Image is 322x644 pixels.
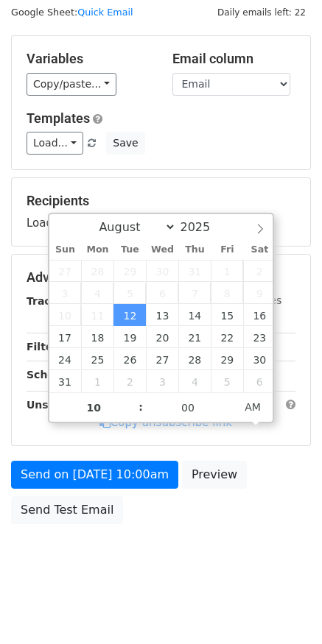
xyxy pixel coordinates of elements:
span: August 20, 2025 [146,326,178,348]
span: August 18, 2025 [81,326,113,348]
span: September 2, 2025 [113,370,146,392]
input: Minute [143,393,233,422]
span: Daily emails left: 22 [212,4,311,21]
span: August 31, 2025 [49,370,82,392]
span: August 8, 2025 [211,282,243,304]
span: : [139,392,143,422]
strong: Tracking [27,295,76,307]
span: September 1, 2025 [81,370,113,392]
span: July 27, 2025 [49,260,82,282]
span: August 2, 2025 [243,260,276,282]
span: August 10, 2025 [49,304,82,326]
input: Hour [49,393,139,422]
span: July 29, 2025 [113,260,146,282]
span: August 19, 2025 [113,326,146,348]
a: Send Test Email [11,496,123,524]
a: Load... [27,132,83,155]
span: August 26, 2025 [113,348,146,370]
h5: Recipients [27,193,295,209]
span: Sun [49,245,82,255]
span: Mon [81,245,113,255]
span: Sat [243,245,276,255]
small: Google Sheet: [11,7,133,18]
a: Daily emails left: 22 [212,7,311,18]
iframe: Chat Widget [248,573,322,644]
span: August 28, 2025 [178,348,211,370]
span: August 27, 2025 [146,348,178,370]
span: August 9, 2025 [243,282,276,304]
span: August 29, 2025 [211,348,243,370]
span: August 6, 2025 [146,282,178,304]
input: Year [176,220,229,234]
span: September 5, 2025 [211,370,243,392]
span: August 15, 2025 [211,304,243,326]
a: Templates [27,110,90,126]
span: August 7, 2025 [178,282,211,304]
a: Preview [182,461,247,489]
strong: Schedule [27,369,80,381]
span: August 30, 2025 [243,348,276,370]
span: September 4, 2025 [178,370,211,392]
span: August 25, 2025 [81,348,113,370]
span: August 11, 2025 [81,304,113,326]
span: Fri [211,245,243,255]
span: August 13, 2025 [146,304,178,326]
h5: Advanced [27,269,295,286]
span: August 14, 2025 [178,304,211,326]
a: Quick Email [77,7,133,18]
a: Copy unsubscribe link [99,416,232,429]
button: Save [106,132,144,155]
span: Wed [146,245,178,255]
a: Send on [DATE] 10:00am [11,461,178,489]
span: July 28, 2025 [81,260,113,282]
h5: Email column [172,51,296,67]
h5: Variables [27,51,150,67]
a: Copy/paste... [27,73,116,96]
span: August 4, 2025 [81,282,113,304]
span: August 12, 2025 [113,304,146,326]
strong: Unsubscribe [27,399,99,411]
div: Loading... [27,193,295,231]
span: September 6, 2025 [243,370,276,392]
span: August 24, 2025 [49,348,82,370]
span: Thu [178,245,211,255]
span: August 21, 2025 [178,326,211,348]
span: July 30, 2025 [146,260,178,282]
span: August 5, 2025 [113,282,146,304]
span: Tue [113,245,146,255]
span: August 17, 2025 [49,326,82,348]
span: August 23, 2025 [243,326,276,348]
span: July 31, 2025 [178,260,211,282]
span: August 1, 2025 [211,260,243,282]
strong: Filters [27,341,64,353]
span: August 3, 2025 [49,282,82,304]
span: September 3, 2025 [146,370,178,392]
span: August 22, 2025 [211,326,243,348]
span: August 16, 2025 [243,304,276,326]
span: Click to toggle [233,392,273,422]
